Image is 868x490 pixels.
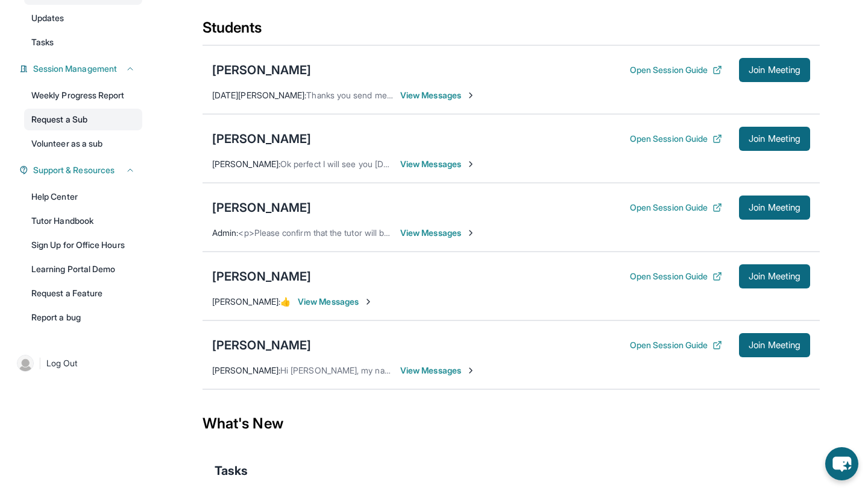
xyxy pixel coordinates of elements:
[212,199,311,216] div: [PERSON_NAME]
[24,210,142,232] a: Tutor Handbook
[306,90,417,100] span: Thanks you send me the link
[749,273,800,280] span: Join Meeting
[31,36,54,48] span: Tasks
[33,164,115,176] span: Support & Resources
[212,159,280,169] span: [PERSON_NAME] :
[212,227,238,238] span: Admin :
[749,135,800,142] span: Join Meeting
[739,58,810,82] button: Join Meeting
[24,109,142,130] a: Request a Sub
[749,342,800,349] span: Join Meeting
[24,133,142,154] a: Volunteer as a sub
[739,264,810,288] button: Join Meeting
[24,307,142,328] a: Report a bug
[12,350,142,377] a: |Log Out
[466,159,476,169] img: Chevron-Right
[24,258,142,280] a: Learning Portal Demo
[24,234,142,256] a: Sign Up for Office Hours
[825,447,858,480] button: chat-button
[24,31,142,53] a: Tasks
[215,462,248,479] span: Tasks
[400,227,476,239] span: View Messages
[203,18,820,45] div: Students
[212,62,311,78] div: [PERSON_NAME]
[400,89,476,101] span: View Messages
[400,158,476,170] span: View Messages
[212,365,280,375] span: [PERSON_NAME] :
[28,164,135,176] button: Support & Resources
[280,296,291,307] span: 👍
[212,296,280,307] span: [PERSON_NAME] :
[212,130,311,147] div: [PERSON_NAME]
[630,133,722,145] button: Open Session Guide
[280,159,423,169] span: Ok perfect I will see you [DATE] then!
[28,63,135,75] button: Session Management
[24,186,142,208] a: Help Center
[212,90,306,100] span: [DATE][PERSON_NAME] :
[363,297,373,307] img: Chevron-Right
[749,204,800,211] span: Join Meeting
[203,397,820,450] div: What's New
[630,270,722,282] button: Open Session Guide
[46,357,78,369] span: Log Out
[630,64,722,76] button: Open Session Guide
[630,202,722,214] button: Open Session Guide
[298,296,373,308] span: View Messages
[238,227,673,238] span: <p>Please confirm that the tutor will be able to attend your first assigned meeting time before j...
[24,84,142,106] a: Weekly Progress Report
[24,7,142,29] a: Updates
[33,63,117,75] span: Session Management
[739,127,810,151] button: Join Meeting
[466,91,476,100] img: Chevron-Right
[31,12,64,24] span: Updates
[466,228,476,238] img: Chevron-Right
[739,196,810,220] button: Join Meeting
[630,339,722,351] button: Open Session Guide
[212,268,311,285] div: [PERSON_NAME]
[24,282,142,304] a: Request a Feature
[400,364,476,377] span: View Messages
[466,366,476,375] img: Chevron-Right
[17,355,34,372] img: user-img
[749,66,800,74] span: Join Meeting
[212,337,311,354] div: [PERSON_NAME]
[39,356,42,371] span: |
[739,333,810,357] button: Join Meeting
